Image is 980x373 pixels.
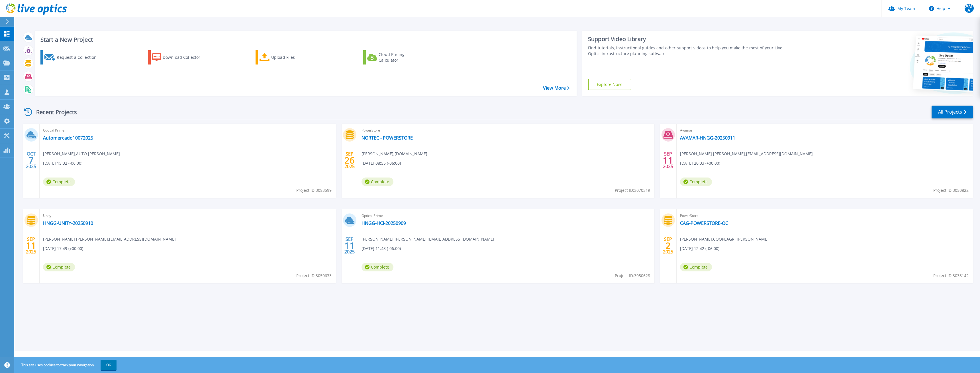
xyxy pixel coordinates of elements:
[379,52,424,63] div: Cloud Pricing Calculator
[362,263,393,271] span: Complete
[933,187,969,193] span: Project ID: 3050822
[26,150,36,171] div: OCT 2025
[362,160,401,166] span: [DATE] 08:55 (-06:00)
[43,160,82,166] span: [DATE] 15:32 (-06:00)
[256,50,319,64] a: Upload Files
[663,235,673,256] div: SEP 2025
[296,273,332,279] span: Project ID: 3050633
[26,243,36,248] span: 11
[680,245,719,252] span: [DATE] 12:42 (-06:00)
[543,85,569,91] a: View More
[362,220,406,226] a: HNGG-HCI-20250909
[22,105,85,119] div: Recent Projects
[16,360,117,370] span: This site uses cookies to track your navigation.
[43,236,176,242] span: [PERSON_NAME] [PERSON_NAME] , [EMAIL_ADDRESS][DOMAIN_NAME]
[43,151,120,157] span: [PERSON_NAME] , AUTO [PERSON_NAME]
[615,273,650,279] span: Project ID: 3050628
[615,187,650,193] span: Project ID: 3070319
[680,236,769,242] span: [PERSON_NAME] , COOPEAGRI [PERSON_NAME]
[163,52,208,63] div: Download Collector
[965,4,974,13] span: AMA
[680,160,720,166] span: [DATE] 20:33 (+00:00)
[680,127,969,134] span: Avamar
[362,135,413,141] a: NORTEC - POWERSTORE
[663,158,673,163] span: 11
[148,50,212,64] a: Download Collector
[28,158,34,163] span: 7
[680,220,728,226] a: CAG-POWERSTORE-OC
[362,213,651,219] span: Optical Prime
[680,263,712,271] span: Complete
[26,235,36,256] div: SEP 2025
[43,220,93,226] a: HNGG-UNITY-20250910
[932,106,973,118] a: All Projects
[362,178,393,186] span: Complete
[271,52,317,63] div: Upload Files
[588,79,631,90] a: Explore Now!
[296,187,332,193] span: Project ID: 3083599
[344,243,355,248] span: 11
[665,243,671,248] span: 2
[680,135,735,141] a: AVAMAR-HNGG-20250911
[680,178,712,186] span: Complete
[363,50,427,64] a: Cloud Pricing Calculator
[57,52,102,63] div: Request a Collection
[43,178,75,186] span: Complete
[344,158,355,163] span: 26
[344,235,355,256] div: SEP 2025
[362,236,494,242] span: [PERSON_NAME] [PERSON_NAME] , [EMAIL_ADDRESS][DOMAIN_NAME]
[43,213,332,219] span: Unity
[362,127,651,134] span: PowerStore
[663,150,673,171] div: SEP 2025
[362,245,401,252] span: [DATE] 11:43 (-06:00)
[43,245,83,252] span: [DATE] 17:49 (+00:00)
[101,360,117,370] button: OK
[43,135,93,141] a: Automercado10072025
[362,151,427,157] span: [PERSON_NAME] , [DOMAIN_NAME]
[588,45,792,57] div: Find tutorials, instructional guides and other support videos to help you make the most of your L...
[933,273,969,279] span: Project ID: 3038142
[680,151,813,157] span: [PERSON_NAME] [PERSON_NAME] , [EMAIL_ADDRESS][DOMAIN_NAME]
[588,35,792,43] div: Support Video Library
[344,150,355,171] div: SEP 2025
[43,263,75,271] span: Complete
[40,50,104,64] a: Request a Collection
[40,37,569,43] h3: Start a New Project
[43,127,332,134] span: Optical Prime
[680,213,969,219] span: PowerStore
